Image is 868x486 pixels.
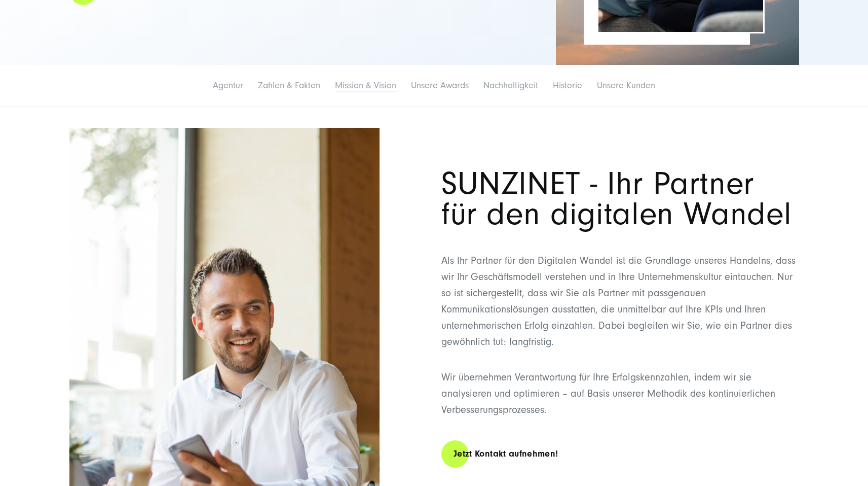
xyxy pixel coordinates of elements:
[213,80,243,91] a: Agentur
[258,80,320,91] a: Zahlen & Fakten
[441,439,571,468] a: Jetzt Kontakt aufnehmen!
[597,80,655,91] a: Unsere Kunden
[441,372,775,415] span: Wir übernehmen Verantwortung für Ihre Erfolgskennzahlen, indem wir sie analysieren und optimieren...
[335,80,396,91] a: Mission & Vision
[483,80,538,91] a: Nachhaltigkeit
[411,80,469,91] a: Unsere Awards
[441,168,799,230] h1: SUNZINET - Ihr Partner für den digitalen Wandel
[441,255,796,348] span: Als Ihr Partner für den Digitalen Wandel ist die Grundlage unseres Handelns, dass wir Ihr Geschäf...
[553,80,582,91] a: Historie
